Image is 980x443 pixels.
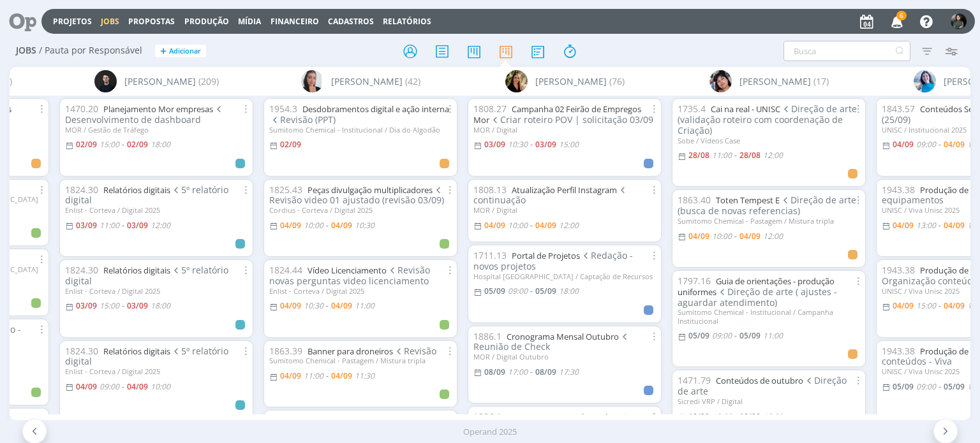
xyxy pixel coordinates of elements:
a: Jobs [101,16,119,27]
: 04/09 [76,381,97,392]
img: E [914,70,936,92]
: 04/09 [280,370,301,381]
a: Cai na real - UNISC [711,103,780,115]
: 04/09 [331,370,352,381]
: 05/09 [535,286,556,296]
: 10/09 [739,411,761,422]
: - [122,302,124,310]
: - [530,368,533,376]
a: Banner para droneiros [308,345,393,357]
span: 5º relatório digital [65,184,228,207]
: - [530,222,533,229]
button: Mídia [234,17,265,27]
: 10:30 [355,220,375,231]
span: 1797.16 [678,275,711,287]
button: Cadastros [324,17,378,27]
: 18:00 [559,286,579,296]
: 28/08 [739,150,761,161]
a: Portal de Projetos [512,250,580,261]
: 09:00 [916,139,936,150]
: 15:00 [916,300,936,311]
: - [939,302,941,310]
a: Vídeo Licenciamento [308,265,387,276]
: 05/09 [893,381,914,392]
: 08/09 [535,367,556,377]
span: [PERSON_NAME] [739,75,811,88]
: 12:00 [559,220,579,231]
div: MOR / Gestão de Tráfego [65,126,248,134]
a: Projetos [53,16,92,27]
a: Mídia [238,16,261,27]
: - [122,383,124,391]
span: Direção de arte [678,374,847,397]
span: (76) [609,75,625,88]
: 13:00 [712,411,732,422]
div: Sumitomo Chemical - Institucional / Dia do Algodão [269,126,452,134]
div: Sumitomo Chemical - Pastagem / Mistura tripla [678,217,860,225]
span: 1863.40 [678,194,711,206]
button: Propostas [124,17,179,27]
button: Projetos [49,17,96,27]
button: 6 [883,10,909,33]
span: 1808.13 [473,184,507,196]
span: / Pauta por Responsável [39,45,142,56]
: - [939,383,941,391]
div: Enlist - Corteva / Digital 2025 [65,367,248,375]
span: Revisão [393,345,436,357]
div: Sicredi VRP / Digital [678,397,860,405]
: 03/09 [127,220,148,231]
: 17:30 [559,367,579,377]
: 12:00 [763,231,783,242]
: 18:00 [151,139,170,150]
span: 1825.43 [269,184,302,196]
img: E [709,70,732,92]
: 04/09 [893,300,914,311]
span: [PERSON_NAME] [535,75,607,88]
: 04/09 [893,139,914,150]
a: Desdobramentos digital e ação interna [302,103,449,115]
span: 1735.4 [678,103,706,115]
img: C [505,70,528,92]
: - [326,302,329,310]
: 03/09 [76,220,97,231]
: 11:00 [355,300,375,311]
span: 1886.1 [473,330,501,342]
a: Atualização Perfil Instagram [512,184,617,196]
span: 1843.57 [882,103,915,115]
: 04/09 [944,139,965,150]
: 11:00 [763,330,783,341]
: 04/09 [484,220,505,231]
: 15:00 [100,300,119,311]
span: 1824.30 [65,184,98,196]
span: Direção de arte ( ajustes - aguardar atendimento) [678,286,837,309]
span: Redação - novos projetos [473,249,633,272]
: 08/09 [484,367,505,377]
: - [122,141,124,149]
a: Cronograma Mensal Outubro [507,331,619,342]
: 11:00 [712,150,732,161]
a: Relatórios [383,16,431,27]
a: Peças divulgação multiplicadores [308,184,433,196]
: 02/09 [280,139,301,150]
: 04/09 [944,220,965,231]
: 09:00 [100,381,119,392]
span: 1470.20 [65,103,98,115]
span: + [160,45,167,58]
span: Adicionar [169,47,201,55]
: 10:00 [151,381,170,392]
span: 1863.39 [269,345,302,357]
span: (17) [813,75,829,88]
: - [734,413,737,421]
button: +Adicionar [155,45,206,58]
button: Relatórios [379,17,435,27]
: 04/09 [127,381,148,392]
: 10:30 [304,300,323,311]
span: 1824.44 [269,264,302,276]
span: Revisão (PPT) [269,113,336,126]
div: Enlist - Corteva / Digital 2025 [269,287,452,295]
: 11:00 [304,370,323,381]
: - [122,222,124,229]
: 04/09 [893,220,914,231]
: 18:00 [763,411,783,422]
: 03/09 [535,139,556,150]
